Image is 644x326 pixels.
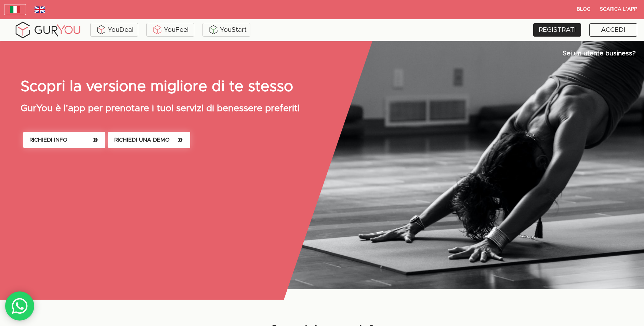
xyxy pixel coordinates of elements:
[610,293,644,326] iframe: Chat Widget
[563,49,636,58] p: Sei un utente business?
[90,23,138,37] a: YouDeal
[573,4,594,15] button: BLOG
[37,127,65,140] input: INVIA
[22,130,107,158] a: RICHIEDI INFO
[148,25,193,35] div: YouFeel
[108,132,190,148] button: RICHIEDI UNA DEMO
[14,21,82,39] img: gyLogo01.5aaa2cff.png
[556,42,643,65] a: Sei un utente business?
[11,298,28,315] img: whatsAppIcon.04b8739f.svg
[21,102,590,115] p: GurYou è l’app per prenotare i tuoi servizi di benessere preferiti
[202,23,250,37] a: YouStart
[204,25,249,35] div: YouStart
[589,23,637,37] a: ACCEDI
[600,5,637,14] span: Scarica l´App
[21,79,590,95] p: Scopri la versione migliore di te stesso
[10,6,20,13] img: italy.83948c3f.jpg
[96,25,106,35] img: ALVAdSatItgsAAAAAElFTkSuQmCC
[146,23,194,37] a: YouFeel
[114,135,184,145] span: RICHIEDI UNA DEMO
[23,132,105,148] button: RICHIEDI INFO
[35,6,45,13] img: wDv7cRK3VHVvwAAACV0RVh0ZGF0ZTpjcmVhdGUAMjAxOC0wMy0yNVQwMToxNzoxMiswMDowMGv4vjwAAAAldEVYdGRhdGU6bW...
[29,135,99,145] span: RICHIEDI INFO
[597,4,640,15] button: Scarica l´App
[533,23,581,37] a: REGISTRATI
[152,25,162,35] img: KDuXBJLpDstiOJIlCPq11sr8c6VfEN1ke5YIAoPlCPqmrDPlQeIQgHlNqkP7FCiAKJQRHlC7RCaiHTHAlEEQLmFuo+mIt2xQB...
[208,25,219,35] img: BxzlDwAAAAABJRU5ErkJggg==
[92,25,136,35] div: YouDeal
[575,5,592,14] span: BLOG
[107,130,192,158] a: RICHIEDI UNA DEMO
